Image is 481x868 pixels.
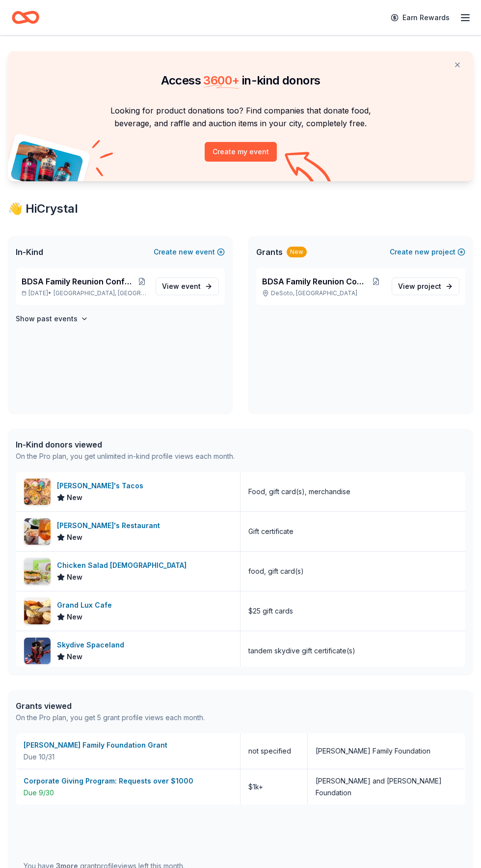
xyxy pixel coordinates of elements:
[240,733,308,769] div: not specified
[20,104,461,130] p: Looking for product donations too? Find companies that donate food, beverage, and raffle and auct...
[24,558,51,585] img: Image for Chicken Salad Chick
[24,598,51,624] img: Image for Grand Lux Cafe
[248,605,293,617] div: $25 gift cards
[67,492,82,504] span: New
[57,520,164,532] div: [PERSON_NAME]'s Restaurant
[67,532,82,543] span: New
[57,639,128,651] div: Skydive Spaceland
[205,142,277,162] button: Create my event
[22,276,136,287] span: BDSA Family Reunion Conference Silent Auction
[24,775,232,787] div: Corporate Giving Program: Requests over $1000
[287,247,307,257] div: New
[53,289,148,297] span: [GEOGRAPHIC_DATA], [GEOGRAPHIC_DATA]
[285,152,334,189] img: Curvy arrow
[248,526,294,537] div: Gift certificate
[57,560,190,571] div: Chicken Salad [DEMOGRAPHIC_DATA]
[16,313,88,325] button: Show past events
[24,478,51,505] img: Image for Torchy's Tacos
[24,751,232,763] div: Due 10/31
[240,769,308,805] div: $1k+
[24,787,232,799] div: Due 9/30
[22,289,148,297] p: [DATE] •
[154,246,225,258] button: Createnewevent
[16,712,205,724] div: On the Pro plan, you get 5 grant profile views each month.
[57,480,147,492] div: [PERSON_NAME]'s Tacos
[316,775,457,799] div: [PERSON_NAME] and [PERSON_NAME] Foundation
[16,700,205,712] div: Grants viewed
[161,73,321,87] span: Access in-kind donors
[248,645,355,657] div: tandem skydive gift certificate(s)
[12,6,39,29] a: Home
[24,638,51,664] img: Image for Skydive Spaceland
[385,9,455,27] a: Earn Rewards
[24,739,232,751] div: [PERSON_NAME] Family Foundation Grant
[262,289,384,297] p: DeSoto, [GEOGRAPHIC_DATA]
[392,278,459,295] a: View project
[67,611,82,623] span: New
[16,246,43,258] span: In-Kind
[248,565,304,577] div: food, gift card(s)
[398,280,441,292] span: View
[203,73,239,87] span: 3600 +
[67,571,82,583] span: New
[67,651,82,663] span: New
[248,486,350,498] div: Food, gift card(s), merchandise
[156,278,219,295] a: View event
[262,276,368,287] span: BDSA Family Reunion Conference
[16,450,235,462] div: On the Pro plan, you get unlimited in-kind profile views each month.
[415,246,429,258] span: new
[181,282,201,290] span: event
[417,282,441,290] span: project
[24,518,51,545] img: Image for Angelo's Restaurant
[316,745,430,757] div: [PERSON_NAME] Family Foundation
[179,246,193,258] span: new
[256,246,283,258] span: Grants
[16,439,235,450] div: In-Kind donors viewed
[57,599,116,611] div: Grand Lux Cafe
[162,280,201,292] span: View
[390,246,465,258] button: Createnewproject
[8,201,473,217] div: 👋 Hi Crystal
[16,313,78,325] h4: Show past events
